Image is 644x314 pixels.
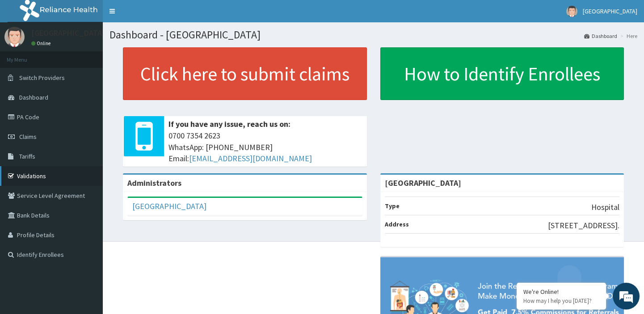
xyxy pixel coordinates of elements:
[523,297,599,305] p: How may I help you today?
[19,133,37,141] span: Claims
[31,40,53,46] a: Online
[189,153,312,163] a: [EMAIL_ADDRESS][DOMAIN_NAME]
[19,74,65,82] span: Switch Providers
[385,202,400,210] b: Type
[127,178,181,188] b: Administrators
[4,215,170,246] textarea: Type your message and hit 'Enter'
[168,119,290,129] b: If you have any issue, reach us on:
[4,27,25,47] img: User Image
[583,7,637,15] span: [GEOGRAPHIC_DATA]
[132,201,206,211] a: [GEOGRAPHIC_DATA]
[52,98,123,188] span: We're online!
[566,6,577,17] img: User Image
[584,32,617,40] a: Dashboard
[385,220,409,228] b: Address
[31,29,105,37] p: [GEOGRAPHIC_DATA]
[109,29,637,41] h1: Dashboard - [GEOGRAPHIC_DATA]
[591,201,619,213] p: Hospital
[17,45,36,67] img: d_794563401_company_1708531726252_794563401
[123,47,367,100] a: Click here to submit claims
[380,47,624,100] a: How to Identify Enrollees
[385,178,461,188] strong: [GEOGRAPHIC_DATA]
[618,32,637,40] li: Here
[548,220,619,231] p: [STREET_ADDRESS].
[19,152,35,160] span: Tariffs
[19,93,48,101] span: Dashboard
[46,50,150,62] div: Chat with us now
[168,130,362,164] span: 0700 7354 2623 WhatsApp: [PHONE_NUMBER] Email:
[147,4,168,26] div: Minimize live chat window
[523,288,599,296] div: We're Online!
